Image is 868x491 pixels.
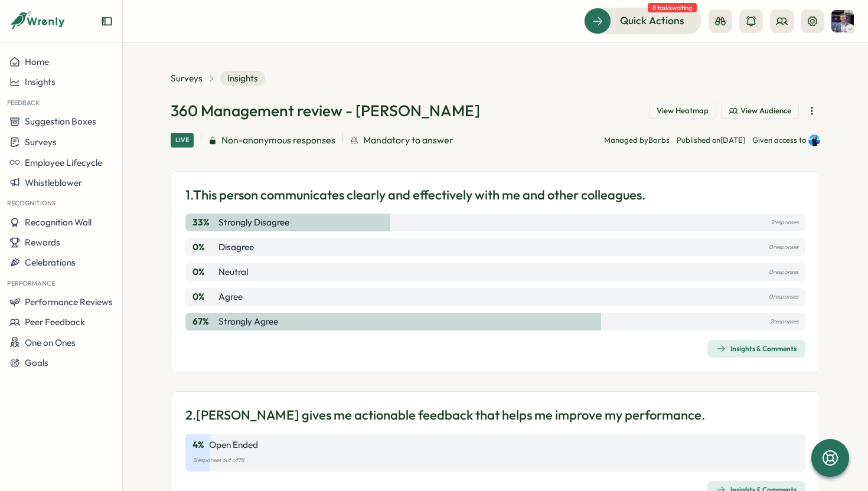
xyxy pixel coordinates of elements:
[25,217,92,228] span: Recognition Wall
[769,241,798,254] p: 0 responses
[771,216,798,229] p: 1 responses
[192,454,798,467] p: 3 responses out of 78
[25,177,82,188] span: Whistleblower
[707,340,805,358] button: Insights & Comments
[716,344,797,353] div: Insights & Comments
[769,290,798,303] p: 0 responses
[25,257,76,268] span: Celebrations
[25,76,56,87] span: Insights
[25,56,49,67] span: Home
[363,133,453,148] span: Mandatory to answer
[171,100,480,121] h1: 360 Management review - [PERSON_NAME]
[769,266,798,279] p: 0 responses
[220,71,265,86] span: Insights
[25,357,48,368] span: Goals
[218,266,248,279] p: Neutral
[209,438,258,451] p: Open Ended
[770,315,798,328] p: 2 responses
[192,290,216,303] p: 0 %
[25,136,57,148] span: Surveys
[721,103,799,119] button: View Audience
[25,157,102,168] span: Employee Lifecycle
[584,8,701,34] button: Quick Actions
[649,103,716,119] button: View Heatmap
[192,216,216,229] p: 33 %
[808,135,820,146] img: Henry Innis
[25,337,76,348] span: One on Ones
[752,135,806,146] p: Given access to
[218,216,289,229] p: Strongly Disagree
[25,296,113,307] span: Performance Reviews
[677,135,745,146] p: Published on
[25,237,60,248] span: Rewards
[218,241,254,254] p: Disagree
[657,106,709,116] span: View Heatmap
[218,315,278,328] p: Strongly Agree
[171,72,203,85] a: Surveys
[831,10,854,32] img: Shane Treeves
[101,15,113,27] button: Expand sidebar
[192,241,216,254] p: 0 %
[648,135,670,145] span: Barbs
[25,116,96,127] span: Suggestion Boxes
[192,438,204,451] p: 4 %
[192,315,216,328] p: 67 %
[604,135,670,146] p: Managed by
[620,13,684,28] span: Quick Actions
[192,266,216,279] p: 0 %
[171,133,194,148] div: Live
[648,3,697,12] span: 8 tasks waiting
[218,290,243,303] p: Agree
[740,106,791,116] span: View Audience
[720,135,745,145] span: [DATE]
[185,406,705,424] p: 2. [PERSON_NAME] gives me actionable feedback that helps me improve my performance.
[221,133,335,148] span: Non-anonymous responses
[25,316,85,328] span: Peer Feedback
[185,186,645,204] p: 1. This person communicates clearly and effectively with me and other colleagues.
